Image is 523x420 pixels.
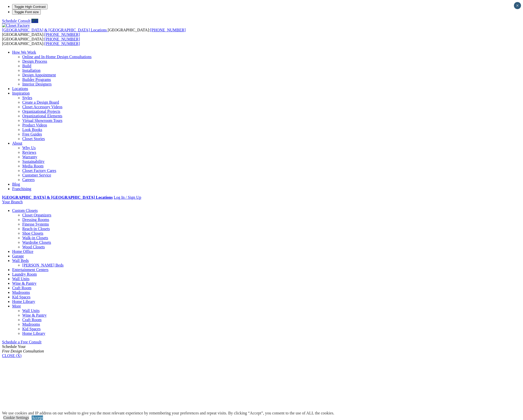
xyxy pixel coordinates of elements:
a: Customer Service [22,173,51,177]
a: Mudrooms [12,290,30,295]
a: Custom Closets [12,208,38,213]
a: [PHONE_NUMBER] [45,41,80,46]
a: Entertainment Centers [12,268,49,272]
a: [GEOGRAPHIC_DATA] & [GEOGRAPHIC_DATA] Locations [2,28,108,32]
a: Schedule Consult [2,19,30,23]
button: Toggle Font size [12,9,41,15]
a: Create a Design Board [22,100,59,104]
a: Closet Factory Cares [22,168,56,173]
a: Wall Units [22,308,39,313]
a: CLOSE (X) [2,353,22,358]
a: Warranty [22,155,37,159]
a: Interior Designers [22,82,52,86]
a: Inspiration [12,91,30,95]
button: Toggle High Contrast [12,4,48,9]
span: Toggle Font size [14,10,39,14]
a: Walk-in Closets [22,236,48,240]
a: Wood Closets [22,245,45,249]
a: Careers [22,178,35,182]
a: [GEOGRAPHIC_DATA] & [GEOGRAPHIC_DATA] Locations [2,195,113,200]
a: Organizational Elements [22,114,62,118]
a: Styles [22,96,32,100]
span: [GEOGRAPHIC_DATA] & [GEOGRAPHIC_DATA] Locations [2,28,107,32]
a: Cookie Settings [3,415,29,420]
a: Sustainability [22,159,45,164]
a: Look Books [22,127,42,132]
a: Free Guides [22,132,42,136]
a: Wall Units [12,277,29,281]
a: Closet Stories [22,137,45,141]
a: Blog [12,182,20,186]
a: Kid Spaces [22,327,40,331]
a: [PHONE_NUMBER] [45,32,80,37]
img: Closet Factory [2,23,30,28]
a: Wardrobe Closets [22,240,51,245]
a: Kid Spaces [12,295,30,299]
a: Schedule a Free Consult (opens a dropdown menu) [2,340,41,344]
a: Build [22,64,31,68]
a: About [12,141,22,145]
a: [PHONE_NUMBER] [150,28,185,32]
a: Wine & Pantry [22,313,47,317]
a: Why Us [22,146,36,150]
a: Laundry Room [12,272,37,276]
a: Call [31,19,38,23]
a: Dressing Rooms [22,217,49,222]
span: Toggle High Contrast [14,5,46,9]
a: Reach-in Closets [22,227,50,231]
a: Closet Accessory Videos [22,105,62,109]
a: Closet Organizers [22,213,51,217]
a: Locations [12,86,28,91]
a: Your Branch [2,200,23,204]
a: Franchising [12,187,31,191]
a: Installation [22,68,40,73]
a: Wall Beds [12,258,29,263]
a: Home Library [22,331,45,336]
a: Shoe Closets [22,231,43,235]
a: Reviews [22,150,36,154]
a: Wine & Pantry [12,281,36,285]
a: More menu text will display only on big screen [12,304,21,308]
a: Mudrooms [22,322,40,326]
span: [GEOGRAPHIC_DATA]: [GEOGRAPHIC_DATA]: [2,37,80,46]
a: Home Office [12,249,33,254]
button: Close [514,2,521,9]
a: Builder Programs [22,77,51,82]
a: Finesse Systems [22,222,49,226]
a: Product Videos [22,123,47,127]
a: Craft Room [12,286,31,290]
a: [PERSON_NAME] Beds [22,263,64,267]
a: Home Library [12,299,35,304]
a: [PHONE_NUMBER] [45,37,80,41]
a: Virtual Showroom Tours [22,118,62,123]
a: How We Work [12,50,36,54]
a: Log In / Sign Up [114,195,141,200]
a: Media Room [22,164,44,168]
div: We use cookies and IP address on our website to give you the most relevant experience by remember... [2,411,334,415]
a: Accept [32,415,43,420]
span: Schedule Your [2,344,44,353]
a: Online and In-Home Design Consultations [22,55,92,59]
a: Garage [12,254,24,258]
span: [GEOGRAPHIC_DATA]: [GEOGRAPHIC_DATA]: [2,28,186,37]
em: Free Design Consultation [2,349,44,353]
a: Organizational Projects [22,109,60,114]
a: Design Appointment [22,73,56,77]
a: Craft Room [22,318,41,322]
a: Design Process [22,59,47,63]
